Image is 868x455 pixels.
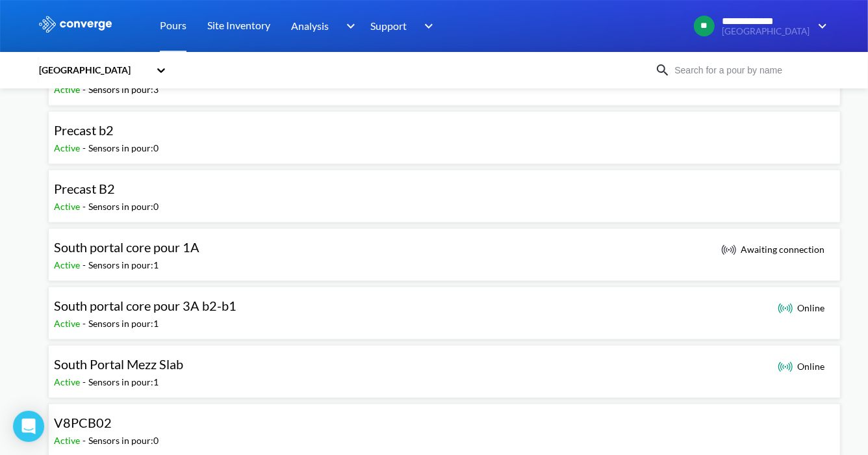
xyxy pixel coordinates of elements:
span: Support [370,18,407,34]
div: Sensors in pour: 3 [88,83,159,97]
div: Awaiting connection [721,242,824,257]
img: online_icon.svg [778,300,793,316]
div: [GEOGRAPHIC_DATA] [38,63,149,77]
span: - [83,84,88,95]
img: downArrow.svg [810,18,830,34]
img: downArrow.svg [338,18,359,34]
img: downArrow.svg [416,18,437,34]
a: South portal core pour 1AActive-Sensors in pour:1 Awaiting connection [48,243,841,254]
span: - [83,142,88,153]
span: Precast B2 [54,181,115,196]
span: - [83,435,88,446]
div: Open Intercom Messenger [13,411,44,442]
a: South Portal Mezz SlabActive-Sensors in pour:1 Online [48,360,841,371]
span: Active [54,318,83,329]
a: V8PCB02Active-Sensors in pour:0 [48,419,841,430]
span: [GEOGRAPHIC_DATA] [722,27,810,36]
span: Active [54,201,83,212]
span: Analysis [291,18,329,34]
span: South portal core pour 3A b2-b1 [54,298,236,313]
span: - [83,376,88,387]
div: Sensors in pour: 1 [88,258,159,272]
img: logo_ewhite.svg [38,16,113,32]
div: Online [778,300,824,316]
span: South Portal Mezz Slab [54,356,183,372]
span: Precast b2 [54,122,114,138]
span: Active [54,259,83,270]
span: Active [54,84,83,95]
div: Sensors in pour: 0 [88,141,159,155]
span: Active [54,142,83,153]
a: South portal core pour 3A b2-b1Active-Sensors in pour:1 Online [48,302,841,313]
span: - [83,318,88,329]
input: Search for a pour by name [670,63,828,77]
div: Sensors in pour: 0 [88,434,159,448]
div: Sensors in pour: 1 [88,375,159,389]
span: - [83,259,88,270]
div: Sensors in pour: 1 [88,317,159,331]
span: Active [54,435,83,446]
div: Online [778,359,824,374]
a: Precast b2Active-Sensors in pour:0 [48,126,841,137]
span: - [83,201,88,212]
span: V8PCB02 [54,415,112,430]
img: online_icon.svg [778,359,793,374]
img: icon-search.svg [655,62,670,78]
img: awaiting_connection_icon.svg [721,242,737,257]
a: Precast B2Active-Sensors in pour:0 [48,185,841,196]
span: Active [54,376,83,387]
div: Sensors in pour: 0 [88,200,159,214]
span: South portal core pour 1A [54,239,199,255]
